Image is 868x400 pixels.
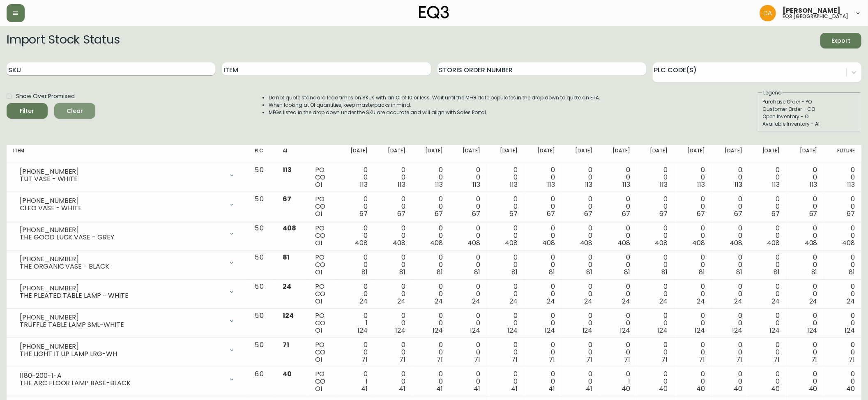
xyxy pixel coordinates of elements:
span: 81 [624,267,630,277]
span: 67 [772,209,780,218]
div: 0 0 [568,166,592,189]
div: 0 0 [831,312,855,334]
div: 0 0 [493,312,518,334]
th: [DATE] [787,145,824,163]
div: 0 0 [793,225,817,247]
div: 0 0 [681,166,705,189]
div: 0 0 [343,225,368,247]
li: MFGs listed in the drop down under the SKU are accurate and will align with Sales Portal. [269,109,601,116]
div: [PHONE_NUMBER]TRUFFLE TABLE LAMP SML-WHITE [13,312,242,330]
div: 1180-200-1-ATHE ARC FLOOR LAMP BASE-BLACK [13,370,242,389]
span: 24 [847,297,855,306]
div: 0 1 [343,370,368,393]
span: 24 [397,297,405,306]
div: 0 0 [419,341,443,363]
img: dd1a7e8db21a0ac8adbf82b84ca05374 [760,5,776,21]
span: 81 [283,253,290,262]
span: 71 [661,355,668,364]
div: 0 0 [643,341,668,363]
div: 0 0 [755,283,780,305]
div: [PHONE_NUMBER] [20,285,223,292]
div: 0 0 [755,254,780,276]
div: 0 0 [793,283,817,305]
span: 24 [509,297,518,306]
div: 0 0 [831,341,855,363]
span: 71 [774,355,780,364]
span: 81 [474,267,480,277]
div: 0 0 [456,370,480,393]
span: 81 [811,267,817,277]
div: [PHONE_NUMBER] [20,226,223,234]
div: Available Inventory - AI [762,120,856,128]
button: Export [820,33,861,48]
div: [PHONE_NUMBER] [20,314,223,321]
div: 0 0 [606,254,630,276]
td: 5.0 [248,338,276,367]
div: Filter [20,106,35,116]
span: 81 [849,267,855,277]
span: 408 [355,238,368,248]
div: 0 0 [568,225,592,247]
span: 81 [699,267,705,277]
div: 0 0 [606,312,630,334]
li: Do not quote standard lead times on SKUs with an OI of 10 or less. Wait until the MFG date popula... [269,94,601,101]
span: 124 [583,326,593,335]
span: 81 [774,267,780,277]
div: 0 0 [643,283,668,305]
th: [DATE] [562,145,599,163]
span: 113 [472,180,480,189]
div: 0 0 [681,312,705,334]
div: 0 0 [493,370,518,393]
span: 113 [510,180,518,189]
span: 408 [767,238,780,248]
div: 0 0 [456,283,480,305]
div: 0 0 [419,370,443,393]
span: 24 [734,297,742,306]
span: 71 [736,355,742,364]
div: [PHONE_NUMBER] [20,343,223,350]
td: 5.0 [248,163,276,192]
div: 0 0 [606,283,630,305]
div: 0 0 [755,370,780,393]
div: 0 0 [531,370,555,393]
div: 0 0 [793,166,817,189]
div: 0 0 [419,312,443,334]
span: 71 [474,355,480,364]
div: [PHONE_NUMBER]TUT VASE - WHITE [13,166,242,184]
div: 0 0 [831,225,855,247]
div: 0 0 [343,254,368,276]
button: Clear [54,103,95,119]
div: [PHONE_NUMBER]THE GOOD LUCK VASE - GREY [13,225,242,243]
td: 5.0 [248,192,276,221]
div: PO CO [315,225,330,247]
span: OI [315,326,322,335]
div: 0 0 [493,195,518,218]
span: 67 [585,209,593,218]
div: 0 0 [793,254,817,276]
span: OI [315,297,322,306]
span: 124 [620,326,630,335]
th: [DATE] [637,145,674,163]
div: THE ORGANIC VASE - BLACK [20,263,223,270]
div: 0 0 [568,283,592,305]
span: 81 [399,267,405,277]
div: 0 0 [681,341,705,363]
span: Show Over Promised [16,92,75,101]
span: OI [315,209,322,218]
div: 0 0 [606,341,630,363]
th: [DATE] [412,145,449,163]
td: 5.0 [248,309,276,338]
div: [PHONE_NUMBER] [20,168,223,175]
div: 0 0 [755,312,780,334]
span: 408 [430,238,443,248]
span: 71 [437,355,443,364]
th: AI [276,145,309,163]
h2: Import Stock Status [7,33,120,48]
th: [DATE] [337,145,374,163]
div: 0 0 [718,254,742,276]
div: 0 0 [793,341,817,363]
span: 113 [548,180,555,189]
div: 0 0 [419,166,443,189]
span: 71 [811,355,817,364]
div: 0 0 [681,195,705,218]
